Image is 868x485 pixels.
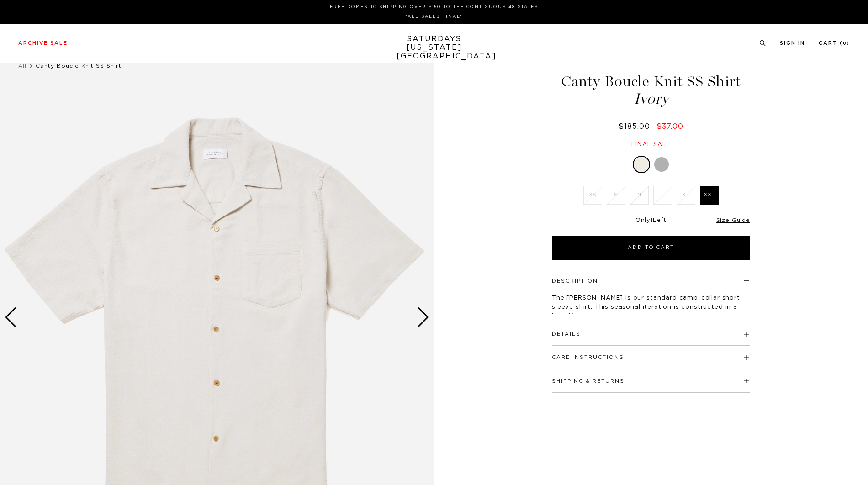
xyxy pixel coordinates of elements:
[552,217,750,225] div: Only Left
[716,217,750,223] a: Size Guide
[5,307,17,327] div: Previous slide
[18,41,68,46] a: Archive Sale
[550,74,752,106] h1: Canty Boucle Knit SS Shirt
[552,332,581,337] button: Details
[417,307,429,327] div: Next slide
[18,63,26,69] a: All
[552,279,598,284] button: Description
[552,355,624,360] button: Care Instructions
[552,294,750,321] p: The [PERSON_NAME] is our standard camp-collar short sleeve shirt. This seasonal iteration is cons...
[819,41,850,46] a: Cart (0)
[397,35,472,61] a: SATURDAYS[US_STATE][GEOGRAPHIC_DATA]
[619,123,654,130] del: $185.00
[22,13,846,20] p: *ALL SALES FINAL*
[552,236,750,260] button: Add to Cart
[36,63,122,69] span: Canty Boucle Knit SS Shirt
[656,123,683,130] span: $37.00
[550,141,752,148] div: Final sale
[700,186,719,205] label: XXL
[843,42,847,46] small: 0
[550,91,752,106] span: Ivory
[651,217,653,223] span: 1
[780,41,805,46] a: Sign In
[552,379,625,384] button: Shipping & Returns
[22,4,846,11] p: FREE DOMESTIC SHIPPING OVER $150 TO THE CONTIGUOUS 48 STATES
